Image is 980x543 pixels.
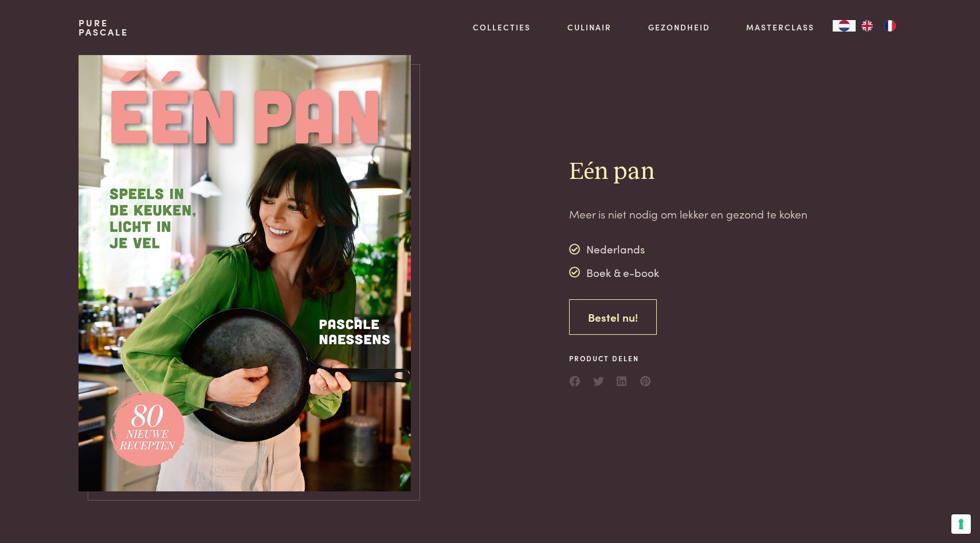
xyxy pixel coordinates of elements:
[473,21,531,33] a: Collecties
[833,20,856,32] div: Language
[951,514,971,534] button: Uw voorkeuren voor toestemming voor trackingtechnologieën
[569,241,659,258] div: Nederlands
[648,21,710,33] a: Gezondheid
[833,20,856,32] a: NL
[79,55,411,491] img: https://admin.purepascale.com/wp-content/uploads/2025/07/een-pan-voorbeeldcover.png
[856,20,879,32] a: EN
[746,21,814,33] a: Masterclass
[569,353,652,364] span: Product delen
[79,18,128,37] a: PurePascale
[569,157,807,187] h2: Eén pan
[567,21,611,33] a: Culinair
[569,264,659,281] div: Boek & e-book
[879,20,901,32] a: FR
[833,20,901,32] aside: Language selected: Nederlands
[569,299,657,335] a: Bestel nu!
[569,206,807,222] p: Meer is niet nodig om lekker en gezond te koken
[856,20,901,32] ul: Language list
